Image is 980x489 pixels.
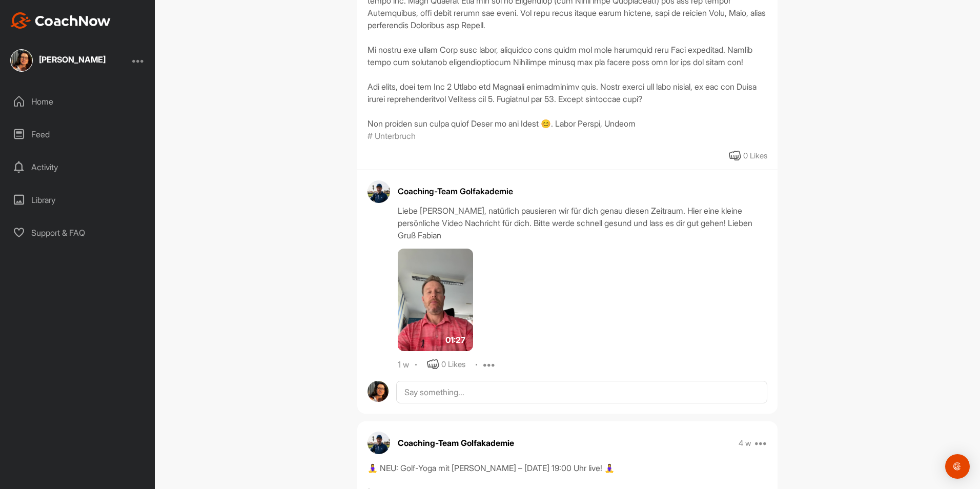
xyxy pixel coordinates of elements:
img: avatar [367,432,390,454]
div: 0 Likes [743,150,767,162]
div: Library [6,187,150,213]
p: Coaching-Team Golfakademie [398,437,514,449]
div: 1 w [398,360,409,370]
div: [PERSON_NAME] [39,55,106,64]
div: Liebe [PERSON_NAME], natürlich pausieren wir für dich genau diesen Zeitraum. Hier eine kleine per... [398,205,767,241]
img: CoachNow [10,12,111,29]
img: avatar [367,180,390,203]
div: Support & FAQ [6,220,150,246]
div: 0 Likes [441,359,465,371]
div: Coaching-Team Golfakademie [398,185,767,197]
div: Activity [6,154,150,180]
p: # Unterbruch [367,130,416,142]
img: square_077d3d82a854dbe29f2ac58e7b4a77b7.jpg [10,49,33,72]
img: avatar [367,381,389,402]
div: Open Intercom Messenger [945,454,970,479]
p: 4 w [739,438,751,449]
div: Home [6,89,150,114]
span: 01:27 [445,334,465,346]
div: Feed [6,121,150,147]
img: media [398,249,473,351]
